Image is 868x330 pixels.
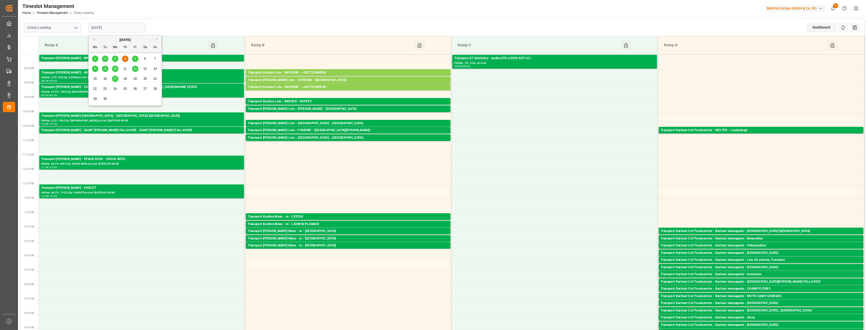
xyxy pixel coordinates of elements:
[462,65,463,67] div: -
[41,119,242,123] div: Pallets: 5,TU: 100,City: [GEOGRAPHIC_DATA],Arrival: [DATE] 00:00:00
[102,86,108,92] div: Choose Tuesday, September 23rd, 2025
[248,219,448,224] div: Pallets: 1,TU: 31,City: [GEOGRAPHIC_DATA],Arrival: [DATE] 00:00:00
[248,104,448,109] div: Pallets: ,TU: 67,City: RUFFEC,Arrival: [DATE] 00:00:00
[41,85,242,90] div: Transport [PERSON_NAME] - CHENNEVIERES/[GEOGRAPHIC_DATA] - [GEOGRAPHIC_DATA]/MARNE CEDEX
[142,56,148,62] div: Choose Saturday, September 6th, 2025
[661,251,861,256] div: Transport Dachser Cof Foodservice - Dachser messagerie - [GEOGRAPHIC_DATA]
[661,294,861,299] div: Transport Dachser Cof Foodservice - Dachser messagerie - NUITS SAINT GEORGES
[248,90,448,94] div: Pallets: 2,TU: ,City: ~[GEOGRAPHIC_DATA],Arrival: [DATE] 00:00:00
[50,195,57,197] div: 13:00
[88,23,145,32] input: DD-MM-YYYY
[248,75,448,80] div: Pallets: ,TU: 58,City: ~[GEOGRAPHIC_DATA],Arrival: [DATE] 00:00:00
[153,77,157,81] span: 21
[248,229,448,234] div: Transport [PERSON_NAME] Mess - m - [GEOGRAPHIC_DATA]
[112,56,118,62] div: Choose Wednesday, September 3rd, 2025
[248,128,448,133] div: Transport [PERSON_NAME] Lots - FOURNIE - [GEOGRAPHIC_DATA][PERSON_NAME]
[92,76,98,82] div: Choose Monday, September 15th, 2025
[104,57,106,60] span: 2
[454,65,462,67] div: 08:00
[113,77,117,81] span: 17
[41,70,242,75] div: Transport [PERSON_NAME] - AVION - AVION
[661,257,861,263] div: Transport Dachser Cof Foodservice - Dachser messagerie - Lieu dit enteste, Fontanes
[142,76,148,82] div: Choose Saturday, September 20th, 2025
[661,243,861,248] div: Transport Dachser Cof Foodservice - Dachser messagerie - Villemandeur
[41,157,242,162] div: Transport [PERSON_NAME] - EPAUX BEZU - EPAUX BEZU
[248,243,448,248] div: Transport [PERSON_NAME] Mess - m - [GEOGRAPHIC_DATA]
[806,23,837,32] div: Dashboard
[112,76,118,82] div: Choose Wednesday, September 17th, 2025
[41,94,49,96] div: 09:00
[49,94,50,96] div: -
[156,38,159,41] button: Next Month
[249,40,414,50] div: Ramp B
[50,123,57,125] div: 10:30
[49,80,50,82] div: -
[92,66,98,72] div: Choose Monday, September 8th, 2025
[454,56,655,61] div: Transport GT Solutions - epalia GTS cr2509-857122 -
[22,110,34,113] span: 10:00 AM
[102,66,108,72] div: Choose Tuesday, September 9th, 2025
[839,3,850,14] button: Help Center
[248,236,448,241] div: Transport [PERSON_NAME] Mess - m - [GEOGRAPHIC_DATA]
[143,87,147,91] span: 27
[41,90,242,94] div: Pallets: 16,TU: 128,City: [GEOGRAPHIC_DATA]/MARNE CEDEX,Arrival: [DATE] 00:00:00
[50,166,57,168] div: 12:00
[661,234,861,238] div: Pallets: 2,TU: 11,City: [GEOGRAPHIC_DATA] [GEOGRAPHIC_DATA],Arrival: [DATE] 00:00:00
[93,97,97,101] span: 29
[49,166,50,168] div: -
[24,211,34,214] span: 1:30 PM
[123,67,127,70] span: 11
[454,61,655,65] div: Pallets: ,TU: ,City: ,Arrival:
[90,54,160,104] div: month 2025-09
[24,67,34,70] span: 8:30 AM
[661,128,861,133] div: Transport Dachser Cof Foodservice - WELTER - Leudelange
[22,182,34,185] span: 12:30 PM
[103,87,107,91] span: 23
[112,44,118,51] div: We
[248,70,448,75] div: Transport Kuehne Lots - SAVERNE - ~DUTTLENHEIM
[24,81,34,84] span: 9:00 AM
[661,301,861,306] div: Transport Dachser Cof Foodservice - Dachser messagerie - [GEOGRAPHIC_DATA]
[89,37,162,42] div: [DATE]
[463,65,470,67] div: 08:30
[112,86,118,92] div: Choose Wednesday, September 24th, 2025
[661,306,861,310] div: Pallets: 1,TU: 35,City: [GEOGRAPHIC_DATA],Arrival: [DATE] 00:00:00
[113,87,117,91] span: 24
[22,139,34,142] span: 11:00 AM
[661,277,861,281] div: Pallets: 2,TU: 10,City: [GEOGRAPHIC_DATA],Arrival: [DATE] 00:00:00
[152,56,158,62] div: Choose Sunday, September 7th, 2025
[765,5,825,12] div: Melitta Europa GmbH & Co. KG
[661,256,861,260] div: Pallets: 1,TU: 12,City: [GEOGRAPHIC_DATA],Arrival: [DATE] 00:00:00
[41,195,49,197] div: 12:30
[134,57,136,60] span: 5
[41,113,242,119] div: Transport [PERSON_NAME]-[GEOGRAPHIC_DATA] - [GEOGRAPHIC_DATA]-[GEOGRAPHIC_DATA]
[248,135,448,140] div: Transport [PERSON_NAME] Lots - [GEOGRAPHIC_DATA] - [GEOGRAPHIC_DATA]
[248,248,448,253] div: Pallets: ,TU: 10,City: [GEOGRAPHIC_DATA],Arrival: [DATE] 00:00:00
[248,222,448,227] div: Transport Kuehne Mess - m - LAUWIN PLANQUE
[122,86,128,92] div: Choose Thursday, September 25th, 2025
[123,77,127,81] span: 18
[661,299,861,303] div: Pallets: 1,TU: 20,City: NUITS SAINT GEORGES,Arrival: [DATE] 00:00:00
[154,57,156,60] span: 7
[102,44,108,51] div: Tu
[661,263,861,267] div: Pallets: ,TU: 55,City: Lieu dit [GEOGRAPHIC_DATA], [GEOGRAPHIC_DATA],Arrival: [DATE] 00:00:00
[50,80,57,82] div: 09:00
[102,56,108,62] div: Choose Tuesday, September 2nd, 2025
[122,56,128,62] div: Choose Thursday, September 4th, 2025
[133,67,137,70] span: 12
[122,76,128,82] div: Choose Thursday, September 18th, 2025
[661,286,861,291] div: Transport Dachser Cof Foodservice - Dachser messagerie - CHAMPFLEURY
[102,76,108,82] div: Choose Tuesday, September 16th, 2025
[94,57,96,60] span: 1
[661,320,861,325] div: Pallets: ,TU: 96,City: [GEOGRAPHIC_DATA],Arrival: [DATE] 00:00:00
[248,112,448,116] div: Pallets: ,TU: 91,City: [GEOGRAPHIC_DATA],Arrival: [DATE] 00:00:00
[114,57,116,60] span: 3
[41,166,49,168] div: 11:30
[661,133,861,137] div: Pallets: 6,TU: 94,City: [GEOGRAPHIC_DATA],Arrival: [DATE] 00:00:00
[661,284,861,289] div: Pallets: 3,TU: ,City: [GEOGRAPHIC_DATA][PERSON_NAME],Arrival: [DATE] 00:00:00
[661,236,861,241] div: Transport Dachser Cof Foodservice - Dachser messagerie - Beauvallon
[661,291,861,296] div: Pallets: ,TU: 90,City: [GEOGRAPHIC_DATA],Arrival: [DATE] 00:00:00
[41,185,242,191] div: Transport [PERSON_NAME] - CHOLET
[662,40,827,50] div: Ramp D
[24,240,34,243] span: 2:30 PM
